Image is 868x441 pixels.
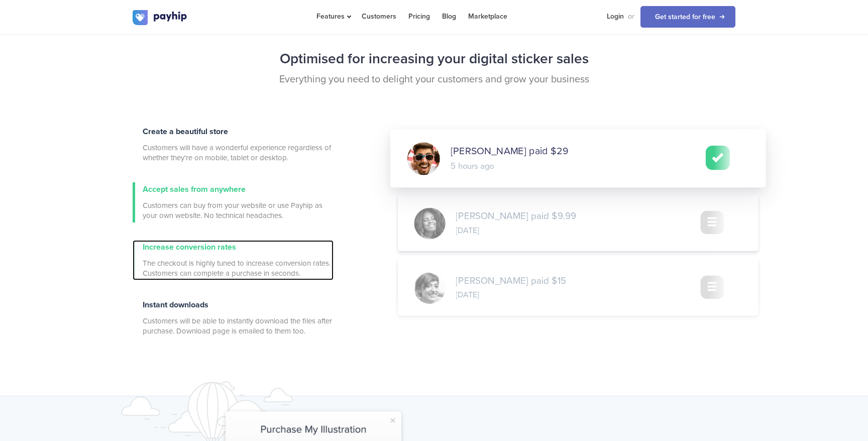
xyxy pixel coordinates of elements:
span: [PERSON_NAME] paid $9.99 [456,209,576,223]
span: Increase conversion rates [143,242,236,252]
span: Create a beautiful store [143,127,228,137]
h2: Optimised for increasing your digital sticker sales [133,46,735,72]
a: Create a beautiful store Customers will have a wonderful experience regardless of whether they're... [133,125,334,165]
span: The checkout is highly tuned to increase conversion rates. Customers can complete a purchase in s... [143,258,334,278]
a: Get started for free [640,6,735,28]
span: Features [316,12,350,21]
span: Instant downloads [143,300,208,310]
span: Accept sales from anywhere [143,184,246,194]
a: Accept sales from anywhere Customers can buy from your website or use Payhip as your own website.... [133,182,334,223]
a: Increase conversion rates The checkout is highly tuned to increase conversion rates. Customers ca... [133,240,334,280]
a: Instant downloads Customers will be able to instantly download the files after purchase. Download... [133,298,334,338]
span: 5 hours ago [451,160,494,172]
p: Everything you need to delight your customers and grow your business [133,72,735,87]
span: [DATE] [456,225,479,236]
span: [DATE] [456,289,479,301]
span: [PERSON_NAME] paid $15 [456,274,566,288]
img: logo.svg [133,10,188,25]
span: [PERSON_NAME] paid $29 [451,145,568,159]
span: Customers will have a wonderful experience regardless of whether they're on mobile, tablet or des... [143,143,334,163]
span: Customers will be able to instantly download the files after purchase. Download page is emailed t... [143,316,334,336]
span: Customers can buy from your website or use Payhip as your own website. No technical headaches. [143,200,334,220]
